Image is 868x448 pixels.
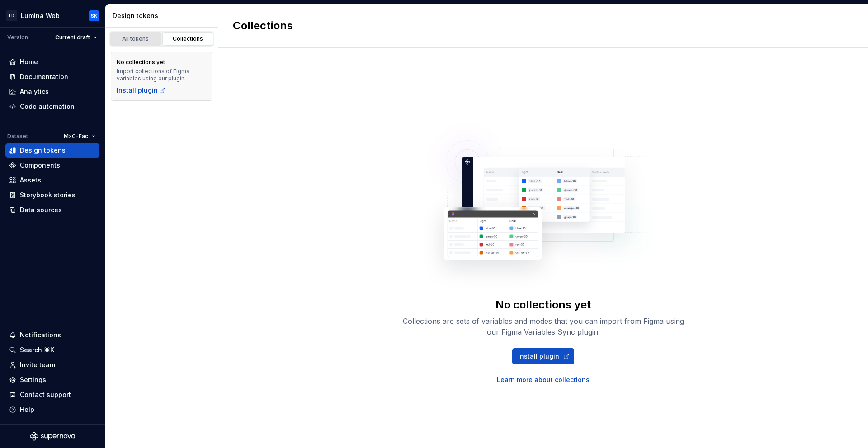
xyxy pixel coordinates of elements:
[20,146,66,155] div: Design tokens
[20,161,60,170] div: Components
[233,19,293,33] h2: Collections
[20,345,54,355] div: Search ⌘K
[399,316,688,337] div: Collections are sets of variables and modes that you can import from Figma using our Figma Variab...
[117,59,165,66] div: No collections yet
[5,84,99,99] a: Analytics
[91,12,97,19] div: SK
[20,390,71,399] div: Contact support
[20,205,62,215] div: Data sources
[20,57,38,66] div: Home
[497,375,590,384] a: Learn more about collections
[5,373,99,387] a: Settings
[20,405,34,414] div: Help
[5,402,99,417] button: Help
[55,34,90,41] span: Current draft
[20,102,75,111] div: Code automation
[512,348,574,364] a: Install plugin
[5,158,99,173] a: Components
[5,70,99,84] a: Documentation
[20,375,46,384] div: Settings
[51,31,101,44] button: Current draft
[5,173,99,187] a: Assets
[5,188,99,202] a: Storybook stories
[7,34,28,41] div: Version
[5,143,99,158] a: Design tokens
[20,331,61,340] div: Notifications
[5,358,99,372] a: Invite team
[20,176,41,185] div: Assets
[5,99,99,114] a: Code automation
[117,86,166,95] a: Install plugin
[113,11,214,20] div: Design tokens
[21,11,60,20] div: Lumina Web
[5,55,99,69] a: Home
[5,203,99,217] a: Data sources
[6,10,17,21] div: LD
[20,72,68,81] div: Documentation
[5,343,99,357] button: Search ⌘K
[20,191,75,200] div: Storybook stories
[20,87,49,96] div: Analytics
[5,328,99,342] button: Notifications
[495,298,591,312] div: No collections yet
[2,6,103,25] button: LDLumina WebSK
[60,130,99,143] button: MxC-Fac
[7,133,28,140] div: Dataset
[5,387,99,402] button: Contact support
[64,133,88,140] span: MxC-Fac
[113,35,158,42] div: All tokens
[117,68,207,82] div: Import collections of Figma variables using our plugin.
[20,360,55,369] div: Invite team
[518,352,559,361] span: Install plugin
[165,35,211,42] div: Collections
[30,432,75,441] svg: Supernova Logo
